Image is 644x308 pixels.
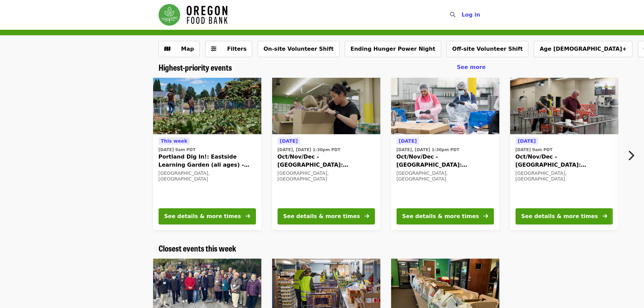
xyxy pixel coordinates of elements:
span: Highest-priority events [159,61,232,73]
span: [DATE] [280,138,298,144]
span: See more [457,64,485,70]
button: See details & more times [159,208,256,224]
time: [DATE] 9am PDT [159,147,196,153]
button: Age [DEMOGRAPHIC_DATA]+ [534,41,632,57]
button: Show map view [159,41,200,57]
i: arrow-right icon [245,213,250,219]
img: Oct/Nov/Dec - Portland: Repack/Sort (age 16+) organized by Oregon Food Bank [510,78,618,135]
img: Oct/Nov/Dec - Beaverton: Repack/Sort (age 10+) organized by Oregon Food Bank [391,78,499,135]
button: Off-site Volunteer Shift [447,41,529,57]
i: chevron-right icon [627,149,634,162]
button: On-site Volunteer Shift [258,41,339,57]
button: See details & more times [516,208,613,224]
div: [GEOGRAPHIC_DATA], [GEOGRAPHIC_DATA] [159,170,256,182]
div: [GEOGRAPHIC_DATA], [GEOGRAPHIC_DATA] [516,170,613,182]
span: Closest events this week [159,242,236,254]
span: Map [181,46,194,52]
img: Oregon Food Bank - Home [159,4,228,26]
div: See details & more times [283,212,360,220]
i: arrow-right icon [483,213,488,219]
span: Portland Dig In!: Eastside Learning Garden (all ages) - Aug/Sept/Oct [159,153,256,169]
time: [DATE] 9am PDT [516,147,553,153]
div: See details & more times [521,212,598,220]
i: arrow-right icon [602,213,607,219]
span: Oct/Nov/Dec - [GEOGRAPHIC_DATA]: Repack/Sort (age [DEMOGRAPHIC_DATA]+) [397,153,494,169]
img: Portland Dig In!: Eastside Learning Garden (all ages) - Aug/Sept/Oct organized by Oregon Food Bank [153,78,261,135]
i: arrow-right icon [364,213,369,219]
a: Closest events this week [159,243,236,253]
i: sliders-h icon [211,46,216,52]
i: map icon [164,46,170,52]
div: Highest-priority events [153,63,491,72]
div: [GEOGRAPHIC_DATA], [GEOGRAPHIC_DATA] [278,170,375,182]
div: See details & more times [164,212,241,220]
a: See details for "Oct/Nov/Dec - Portland: Repack/Sort (age 16+)" [510,78,618,230]
time: [DATE], [DATE] 1:30pm PDT [278,147,340,153]
button: Filters (0 selected) [205,41,253,57]
button: Ending Hunger Power Night [345,41,441,57]
div: See details & more times [402,212,479,220]
span: Filters [227,46,247,52]
span: This week [161,138,188,144]
span: [DATE] [518,138,536,144]
button: Log in [456,8,485,22]
div: Closest events this week [153,243,491,253]
button: See details & more times [278,208,375,224]
i: search icon [450,11,455,18]
a: See more [457,63,485,71]
span: [DATE] [399,138,417,144]
button: See details & more times [397,208,494,224]
span: Log in [461,11,480,18]
div: [GEOGRAPHIC_DATA], [GEOGRAPHIC_DATA] [397,170,494,182]
a: See details for "Portland Dig In!: Eastside Learning Garden (all ages) - Aug/Sept/Oct" [153,78,261,230]
a: Highest-priority events [159,63,232,72]
img: Oct/Nov/Dec - Portland: Repack/Sort (age 8+) organized by Oregon Food Bank [272,78,380,135]
button: Next item [622,146,644,165]
span: Oct/Nov/Dec - [GEOGRAPHIC_DATA]: Repack/Sort (age [DEMOGRAPHIC_DATA]+) [516,153,613,169]
a: See details for "Oct/Nov/Dec - Beaverton: Repack/Sort (age 10+)" [391,78,499,230]
input: Search [459,7,465,23]
span: Oct/Nov/Dec - [GEOGRAPHIC_DATA]: Repack/Sort (age [DEMOGRAPHIC_DATA]+) [278,153,375,169]
time: [DATE], [DATE] 1:30pm PDT [397,147,459,153]
a: See details for "Oct/Nov/Dec - Portland: Repack/Sort (age 8+)" [272,78,380,230]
